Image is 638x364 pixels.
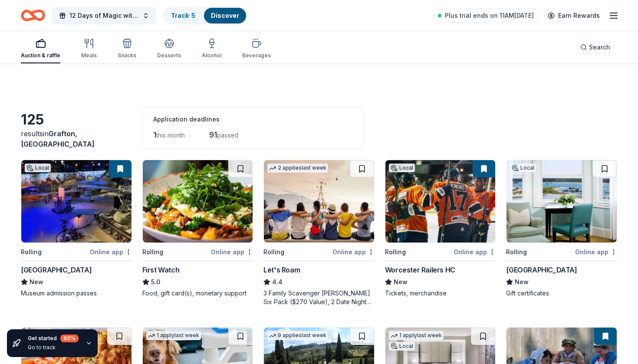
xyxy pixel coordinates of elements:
div: 9 applies last week [267,331,328,340]
span: 91 [209,130,217,139]
div: Rolling [21,247,42,257]
div: Online app [454,246,496,257]
div: First Watch [142,265,180,275]
span: Plus trial ends on 11AM[DATE] [445,10,534,21]
div: Worcester Railers HC [385,265,455,275]
div: Online app [575,246,617,257]
span: 1 [153,130,156,139]
img: Image for Harbor View Hotel [506,160,617,243]
div: Tickets, merchandise [385,289,496,298]
div: Museum admission passes [21,289,132,298]
span: New [30,277,43,287]
button: Auction & raffle [21,35,60,63]
span: New [394,277,408,287]
a: Track· 5 [171,12,195,19]
div: Rolling [506,247,527,257]
a: Image for American Heritage MuseumLocalRollingOnline app[GEOGRAPHIC_DATA]NewMuseum admission passes [21,160,132,298]
span: 4.4 [272,277,283,287]
div: Auction & raffle [21,52,60,59]
img: Image for American Heritage Museum [21,160,132,243]
div: Meals [81,52,97,59]
div: Go to track [28,344,79,351]
div: Let's Roam [263,265,300,275]
div: Food, gift card(s), monetary support [142,289,253,298]
span: 5.0 [151,277,160,287]
button: Snacks [118,35,136,63]
div: Desserts [157,52,181,59]
button: Beverages [242,35,271,63]
span: this month [156,131,185,139]
a: Discover [211,12,239,19]
img: Image for First Watch [143,160,253,243]
div: Get started [28,334,79,342]
button: Track· 5Discover [163,7,247,24]
div: results [21,128,132,149]
a: Image for Worcester Railers HCLocalRollingOnline appWorcester Railers HCNewTickets, merchandise [385,160,496,298]
div: Local [510,164,536,172]
div: Online app [211,246,253,257]
div: Online app [332,246,375,257]
span: 12 Days of Magic with Operation Frienship [69,10,139,21]
img: Image for Let's Roam [264,160,374,243]
div: Rolling [263,247,284,257]
div: Rolling [385,247,406,257]
div: Gift certificates [506,289,617,298]
a: Plus trial ends on 11AM[DATE] [433,9,539,23]
div: Snacks [118,52,136,59]
button: Search [573,39,617,56]
div: [GEOGRAPHIC_DATA] [21,265,92,275]
div: 125 [21,111,132,128]
button: 12 Days of Magic with Operation Frienship [52,7,156,24]
button: Meals [81,35,97,63]
span: Grafton, [GEOGRAPHIC_DATA] [21,129,95,148]
div: Beverages [242,52,271,59]
span: Search [589,42,610,52]
div: Application deadlines [153,114,353,125]
div: 1 apply last week [146,331,201,340]
div: Local [25,164,51,172]
span: in [21,129,95,148]
a: Earn Rewards [543,8,605,23]
div: Alcohol [202,52,221,59]
div: Local [389,342,415,351]
a: Image for First WatchRollingOnline appFirst Watch5.0Food, gift card(s), monetary support [142,160,253,298]
img: Image for Worcester Railers HC [385,160,496,243]
div: 2 applies last week [267,164,328,173]
div: Rolling [142,247,163,257]
span: passed [217,131,238,139]
button: Alcohol [202,35,221,63]
a: Home [21,5,45,26]
a: Image for Harbor View HotelLocalRollingOnline app[GEOGRAPHIC_DATA]NewGift certificates [506,160,617,298]
a: Image for Let's Roam2 applieslast weekRollingOnline appLet's Roam4.43 Family Scavenger [PERSON_NA... [263,160,375,306]
div: 60 % [60,334,79,342]
div: 3 Family Scavenger [PERSON_NAME] Six Pack ($270 Value), 2 Date Night Scavenger [PERSON_NAME] Two ... [263,289,375,306]
div: [GEOGRAPHIC_DATA] [506,265,577,275]
div: Online app [90,246,132,257]
div: 1 apply last week [389,331,444,340]
button: Desserts [157,35,181,63]
span: New [515,277,529,287]
div: Local [389,164,415,172]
